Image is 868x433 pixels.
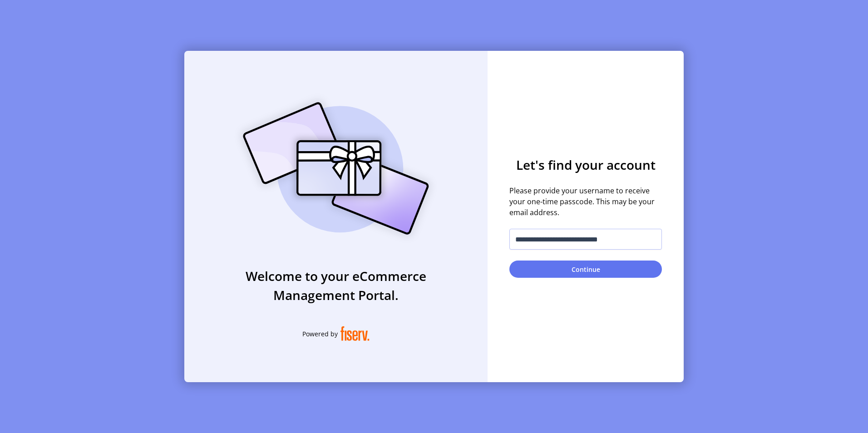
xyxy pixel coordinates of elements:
img: card_Illustration.svg [229,92,443,245]
span: Please provide your username to receive your one-time passcode. This may be your email address. [509,185,662,218]
h3: Let's find your account [509,155,662,174]
h3: Welcome to your eCommerce Management Portal. [184,266,488,305]
button: Continue [509,261,662,278]
span: Powered by [302,329,338,339]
